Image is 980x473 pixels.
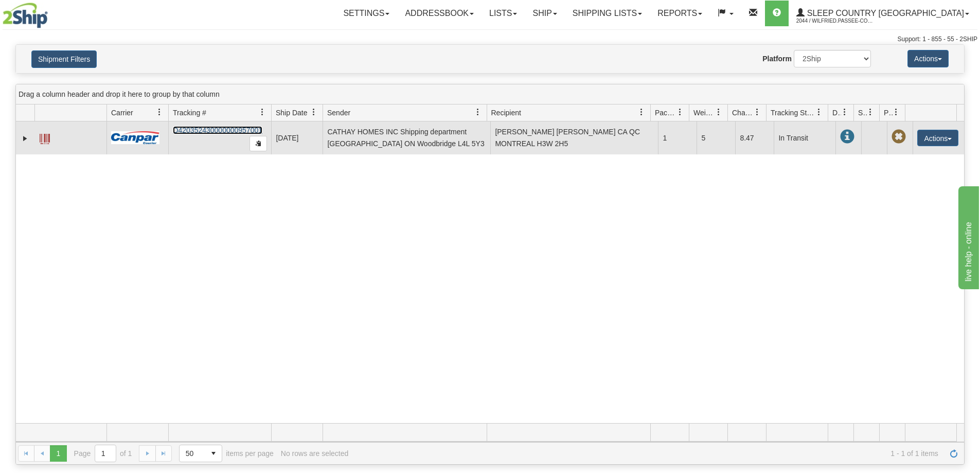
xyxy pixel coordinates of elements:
span: Tracking # [173,108,206,118]
a: Recipient filter column settings [633,103,650,121]
td: 8.47 [735,121,774,154]
a: Delivery Status filter column settings [836,103,853,121]
span: Pickup Not Assigned [892,130,906,144]
span: Charge [732,108,754,118]
span: Sender [327,108,350,118]
a: Carrier filter column settings [151,103,168,121]
button: Copy to clipboard [250,136,267,151]
a: Packages filter column settings [671,103,689,121]
a: Charge filter column settings [749,103,766,121]
span: Delivery Status [832,108,841,118]
div: Support: 1 - 855 - 55 - 2SHIP [3,35,977,44]
button: Shipment Filters [31,50,97,68]
span: items per page [179,445,274,462]
td: CATHAY HOMES INC Shipping department [GEOGRAPHIC_DATA] ON Woodbridge L4L 5Y3 [323,121,490,154]
a: Lists [482,1,525,26]
div: live help - online [8,6,95,19]
span: Packages [655,108,676,118]
a: Sleep Country [GEOGRAPHIC_DATA] 2044 / Wilfried.Passee-Coutrin [789,1,977,26]
td: In Transit [774,121,835,154]
span: Page sizes drop down [179,445,222,462]
span: Ship Date [276,108,307,118]
span: Sleep Country [GEOGRAPHIC_DATA] [805,9,964,17]
a: Ship [525,1,564,26]
button: Actions [907,50,949,67]
a: Weight filter column settings [710,103,727,121]
a: Pickup Status filter column settings [887,103,905,121]
span: Page 1 [50,445,66,462]
span: select [205,445,222,462]
input: Page 1 [95,445,116,462]
td: [PERSON_NAME] [PERSON_NAME] CA QC MONTREAL H3W 2H5 [490,121,658,154]
span: Shipment Issues [858,108,867,118]
span: 50 [186,448,199,459]
div: grid grouping header [16,84,964,104]
a: Shipping lists [565,1,650,26]
span: Carrier [111,108,133,118]
img: 14 - Canpar [111,131,159,144]
span: In Transit [840,130,854,144]
iframe: chat widget [956,184,979,289]
button: Actions [917,130,958,146]
span: Page of 1 [74,445,132,462]
a: Shipment Issues filter column settings [862,103,879,121]
span: 2044 / Wilfried.Passee-Coutrin [796,16,874,26]
a: Tracking Status filter column settings [810,103,828,121]
td: 1 [658,121,697,154]
span: Weight [693,108,715,118]
td: 5 [697,121,735,154]
span: Pickup Status [884,108,893,118]
img: logo2044.jpg [3,3,48,28]
a: Tracking # filter column settings [254,103,271,121]
a: Addressbook [397,1,482,26]
a: Sender filter column settings [469,103,487,121]
label: Platform [762,54,792,64]
div: No rows are selected [281,449,349,458]
a: Label [40,129,50,146]
span: Tracking Status [771,108,815,118]
a: D420352430000000957001 [173,126,262,134]
a: Ship Date filter column settings [305,103,323,121]
a: Refresh [946,445,962,462]
span: Recipient [491,108,521,118]
a: Expand [20,133,30,144]
a: Reports [650,1,710,26]
span: 1 - 1 of 1 items [355,449,938,458]
a: Settings [335,1,397,26]
td: [DATE] [271,121,323,154]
